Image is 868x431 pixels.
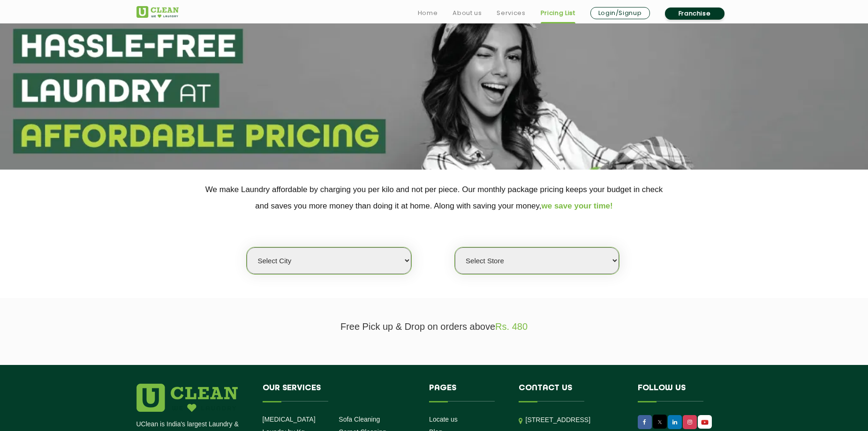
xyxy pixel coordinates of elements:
[418,7,438,19] a: Home
[136,321,732,332] p: Free Pick up & Drop on orders above
[136,384,238,412] img: logo.png
[136,181,732,214] p: We make Laundry affordable by charging you per kilo and not per piece. Our monthly package pricin...
[263,384,415,401] h4: Our Services
[453,7,482,19] a: About us
[519,384,624,401] h4: Contact us
[665,7,725,20] a: Franchise
[590,7,650,19] a: Login/Signup
[339,416,380,423] a: Sofa Cleaning
[263,416,316,423] a: [MEDICAL_DATA]
[526,415,624,425] p: [STREET_ADDRESS]
[638,384,720,401] h4: Follow us
[699,417,711,427] img: UClean Laundry and Dry Cleaning
[429,416,458,423] a: Locate us
[497,7,525,19] a: Services
[542,201,613,210] span: we save your time!
[495,321,528,332] span: Rs. 480
[429,384,505,401] h4: Pages
[136,6,179,18] img: UClean Laundry and Dry Cleaning
[541,7,575,19] a: Pricing List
